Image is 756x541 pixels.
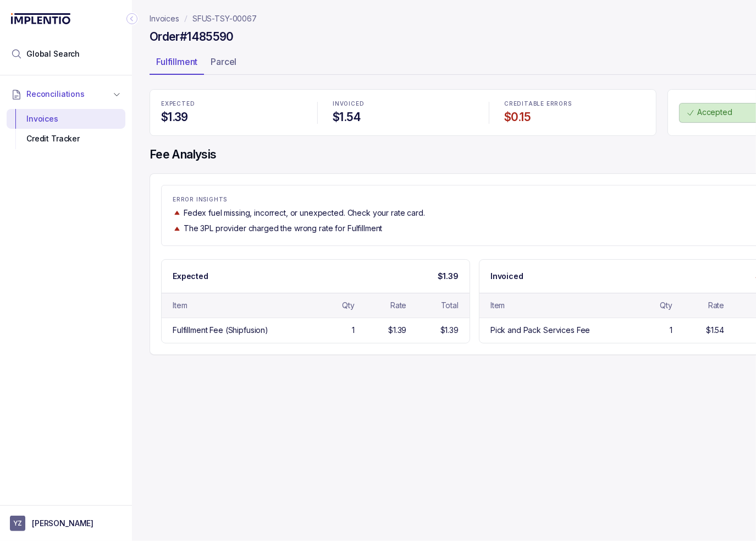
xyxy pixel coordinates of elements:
div: Item [490,300,505,311]
div: 1 [352,325,355,336]
span: Reconciliations [26,89,85,100]
div: Credit Tracker [15,129,117,149]
p: Invoiced [490,271,523,282]
div: Rate [390,300,406,311]
img: trend image [173,225,181,233]
div: Collapse Icon [125,12,139,25]
span: User initials [10,516,25,531]
div: Pick and Pack Services Fee [490,325,590,336]
div: $1.54 [706,325,724,336]
span: Global Search [26,48,80,59]
div: Rate [708,300,724,311]
div: Invoices [15,109,117,129]
p: Parcel [211,55,236,68]
div: Reconciliations [7,107,125,151]
p: [PERSON_NAME] [32,518,93,529]
p: Fulfillment [156,55,197,68]
h4: $0.15 [504,110,645,125]
a: SFUS-TSY-00067 [192,13,257,24]
p: Fedex fuel missing, incorrect, or unexpected. Check your rate card. [184,207,425,218]
p: EXPECTED [161,101,302,107]
nav: breadcrumb [150,13,257,24]
h4: $1.54 [333,110,473,125]
button: User initials[PERSON_NAME] [10,516,122,531]
div: $1.39 [388,325,406,336]
h4: Order #1485590 [150,29,234,45]
div: Total [441,300,459,311]
div: Item [173,300,187,311]
p: The 3PL provider charged the wrong rate for Fulfillment [184,223,382,234]
a: Invoices [150,13,179,24]
button: Reconciliations [7,82,125,106]
div: Fulfillment Fee (Shipfusion) [173,325,268,336]
img: trend image [173,209,181,217]
li: Tab Fulfillment [150,53,204,75]
p: CREDITABLE ERRORS [504,101,645,107]
li: Tab Parcel [204,53,243,75]
h4: $1.39 [161,110,302,125]
p: INVOICED [333,101,473,107]
div: Qty [342,300,355,311]
p: $1.39 [438,271,459,282]
div: 1 [670,325,672,336]
p: Expected [173,271,208,282]
div: $1.39 [440,325,459,336]
div: Qty [660,300,672,311]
